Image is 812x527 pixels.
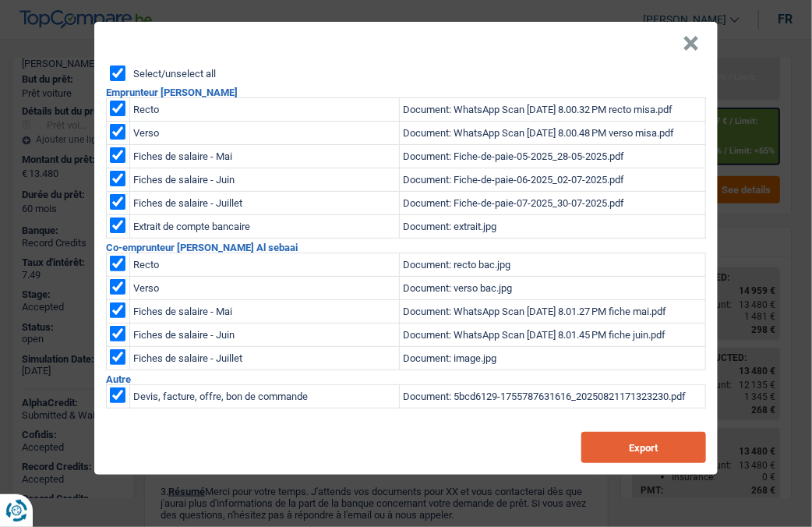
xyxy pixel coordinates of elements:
td: Document: recto bac.jpg [400,253,706,277]
td: Document: extrait.jpg [400,215,706,239]
td: Fiches de salaire - Juillet [130,347,400,370]
td: Fiches de salaire - Juillet [130,192,400,215]
td: Verso [130,277,400,300]
td: Devis, facture, offre, bon de commande [130,385,400,409]
td: Extrait de compte bancaire [130,215,400,239]
td: Recto [130,98,400,122]
td: Document: image.jpg [400,347,706,370]
h2: Emprunteur [PERSON_NAME] [106,87,706,97]
td: Document: Fiche-de-paie-05-2025_28-05-2025.pdf [400,145,706,168]
td: Document: 5bcd6129-1755787631616_20250821171323230.pdf [400,385,706,409]
td: Fiches de salaire - Juin [130,168,400,192]
h2: Co-emprunteur [PERSON_NAME] Al sebaai [106,242,706,253]
td: Recto [130,253,400,277]
td: Fiches de salaire - Juin [130,324,400,347]
td: Fiches de salaire - Mai [130,145,400,168]
td: Document: WhatsApp Scan [DATE] 8.01.45 PM fiche juin.pdf [400,324,706,347]
button: Export [581,432,706,463]
td: Verso [130,122,400,145]
label: Select/unselect all [133,69,216,79]
td: Document: WhatsApp Scan [DATE] 8.00.48 PM verso misa.pdf [400,122,706,145]
td: Fiches de salaire - Mai [130,300,400,324]
h2: Autre [106,374,706,384]
td: Document: WhatsApp Scan [DATE] 8.00.32 PM recto misa.pdf [400,98,706,122]
td: Document: Fiche-de-paie-07-2025_30-07-2025.pdf [400,192,706,215]
td: Document: WhatsApp Scan [DATE] 8.01.27 PM fiche mai.pdf [400,300,706,324]
td: Document: verso bac.jpg [400,277,706,300]
td: Document: Fiche-de-paie-06-2025_02-07-2025.pdf [400,168,706,192]
button: Close [683,36,699,51]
